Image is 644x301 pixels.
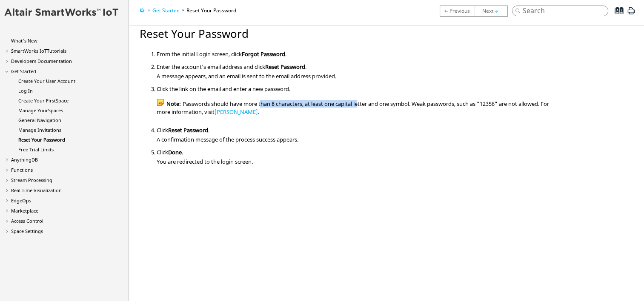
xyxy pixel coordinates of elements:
span: Click . [156,147,183,156]
a: General Navigation [18,117,61,123]
a: Manage Invitations [18,127,61,133]
div: A confirmation message of the process success appears. [156,134,550,143]
input: Search [512,6,608,16]
a: [PERSON_NAME] [214,108,258,116]
span: Note: [156,98,182,109]
a: EdgeOps [11,197,31,204]
a: Reset Your Password [18,136,65,143]
a: Stream Processing [11,177,52,183]
a: Manage YourSpaces [18,107,63,114]
span: Space [56,97,69,104]
a: Developers Documentation [11,58,72,64]
span: Click . [156,125,209,134]
a: Get Started [152,7,179,14]
span: Enter the account's email address and click . [156,61,306,71]
a: Free Trial Limits [18,146,54,153]
a: Marketplace [11,207,38,214]
span: Spaces [48,107,63,114]
a: Reset Your Password [186,7,236,14]
a: AnythingDB [11,156,38,163]
span: From the initial Login screen, click . [156,48,286,58]
a: Access Control [11,218,43,224]
a: Index [608,13,625,21]
div: A message appears, and an email is sent to the email address provided. [156,71,550,80]
span: Reset Password [168,126,208,134]
a: Real Time Visualization [11,187,62,193]
a: Get Started [11,68,36,74]
a: Create Your FirstSpace [18,97,69,104]
a: SmartWorks IoTTutorials [11,48,66,54]
span: Click the link on the email and enter a new password. [156,83,290,93]
a: Manage Invitations [440,6,474,17]
span: Reset Password [265,63,305,71]
span: Forgot Password [241,50,285,58]
span: Done [168,148,181,156]
div: You are redirected to the login screen. [156,156,550,165]
div: Passwords should have more than 8 characters, at least one capital letter and one symbol. Weak pa... [156,100,550,115]
a: Print this page [627,10,636,18]
a: Manage Invitations [444,7,470,14]
a: Functions [11,167,33,173]
a: Create Your User Account [18,78,75,84]
a: What's New [11,37,37,44]
a: Log In [18,88,33,94]
a: Space Settings [11,228,43,234]
a: Free Trial Limits [482,7,499,14]
a: Free Trial Limits [474,6,512,17]
span: SmartWorks IoT [11,48,47,54]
